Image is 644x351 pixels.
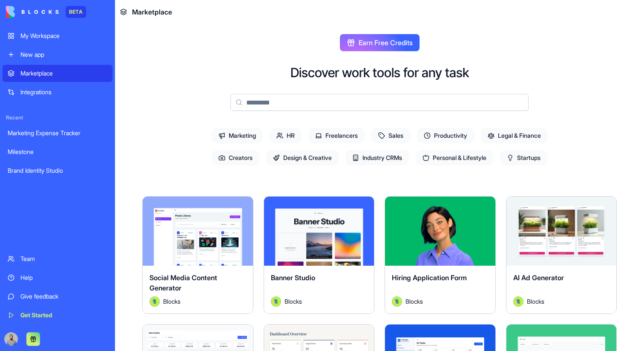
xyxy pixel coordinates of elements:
[527,297,544,306] span: Blocks
[4,332,18,346] img: image_123650291_bsq8ao.jpg
[149,273,246,296] div: Social Media Content Generator
[3,84,112,101] a: Integrations
[132,7,172,17] span: Marketplace
[513,296,523,307] img: Avatar
[264,196,375,314] a: Banner StudioAvatarBlocks
[513,273,610,296] div: AI Ad Generator
[20,88,107,96] div: Integrations
[3,46,112,63] a: New app
[6,6,59,18] img: logo
[392,273,467,282] span: Hiring Application Form
[271,273,315,282] span: Banner Studio
[308,128,365,143] span: Freelancers
[405,297,423,306] span: Blocks
[3,27,112,44] a: My Workspace
[270,128,302,143] span: HR
[506,196,617,314] a: AI Ad GeneratorAvatarBlocks
[290,65,469,80] h2: Discover work tools for any task
[20,255,107,263] div: Team
[3,125,112,142] a: Marketing Expense Tracker
[149,273,217,292] span: Social Media Content Generator
[271,273,368,296] div: Banner Studio
[142,196,253,314] a: Social Media Content GeneratorAvatarBlocks
[416,150,493,165] span: Personal & Lifestyle
[3,162,112,179] a: Brand Identity Studio
[3,65,112,82] a: Marketplace
[481,128,548,143] span: Legal & Finance
[340,34,420,51] button: Earn Free Credits
[6,6,86,18] a: BETA
[149,296,160,307] img: Avatar
[20,292,107,301] div: Give feedback
[20,69,107,78] div: Marketplace
[163,297,181,306] span: Blocks
[271,296,281,307] img: Avatar
[385,196,496,314] a: Hiring Application FormAvatarBlocks
[345,150,409,165] span: Industry CRMs
[500,150,547,165] span: Startups
[3,269,112,286] a: Help
[20,32,107,40] div: My Workspace
[392,273,489,296] div: Hiring Application Form
[359,38,413,48] span: Earn Free Credits
[3,250,112,267] a: Team
[266,150,339,165] span: Design & Creative
[3,114,112,121] span: Recent
[3,307,112,324] a: Get Started
[371,128,410,143] span: Sales
[8,129,107,137] div: Marketing Expense Tracker
[417,128,474,143] span: Productivity
[392,296,402,307] img: Avatar
[20,50,107,59] div: New app
[212,128,263,143] span: Marketing
[3,288,112,305] a: Give feedback
[20,311,107,319] div: Get Started
[513,273,564,282] span: AI Ad Generator
[20,273,107,282] div: Help
[3,143,112,160] a: Milestone
[8,166,107,175] div: Brand Identity Studio
[285,297,302,306] span: Blocks
[66,6,86,18] div: BETA
[212,150,259,165] span: Creators
[8,148,107,156] div: Milestone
